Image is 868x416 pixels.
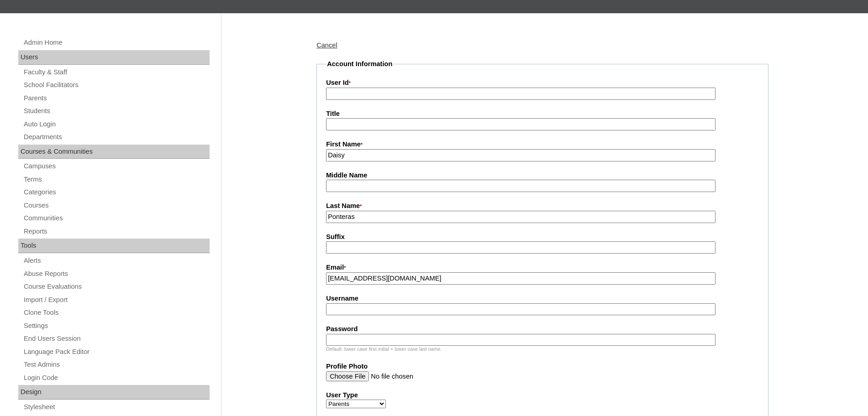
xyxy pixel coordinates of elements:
legend: Account Information [326,59,393,69]
a: School Facilitators [23,79,210,91]
div: Users [18,50,210,65]
a: Categories [23,187,210,198]
label: User Type [326,390,759,400]
a: Auto Login [23,119,210,130]
label: Email [326,263,759,273]
a: Course Evaluations [23,281,210,292]
a: Faculty & Staff [23,67,210,78]
a: Communities [23,213,210,224]
div: Design [18,385,210,400]
a: Language Pack Editor [23,346,210,358]
div: Courses & Communities [18,145,210,159]
a: Clone Tools [23,307,210,318]
label: Title [326,109,759,119]
a: Alerts [23,255,210,266]
a: Cancel [316,42,337,49]
a: Settings [23,320,210,332]
a: Import / Export [23,294,210,306]
a: Reports [23,226,210,237]
label: Suffix [326,232,759,242]
a: Stylesheet [23,401,210,413]
label: User Id [326,78,759,88]
a: Campuses [23,161,210,172]
label: Password [326,324,759,334]
label: Middle Name [326,171,759,180]
a: Login Code [23,372,210,384]
label: First Name [326,140,759,150]
label: Username [326,294,759,303]
a: Courses [23,200,210,211]
label: Last Name [326,201,759,211]
a: Students [23,105,210,117]
a: Terms [23,174,210,185]
a: Abuse Reports [23,268,210,280]
a: Test Admins [23,359,210,370]
a: Parents [23,93,210,104]
a: End Users Session [23,333,210,344]
div: Default: lower case first initial + lower case last name. [326,346,759,353]
div: Tools [18,239,210,253]
a: Departments [23,131,210,143]
label: Profile Photo [326,362,759,371]
a: Admin Home [23,37,210,48]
